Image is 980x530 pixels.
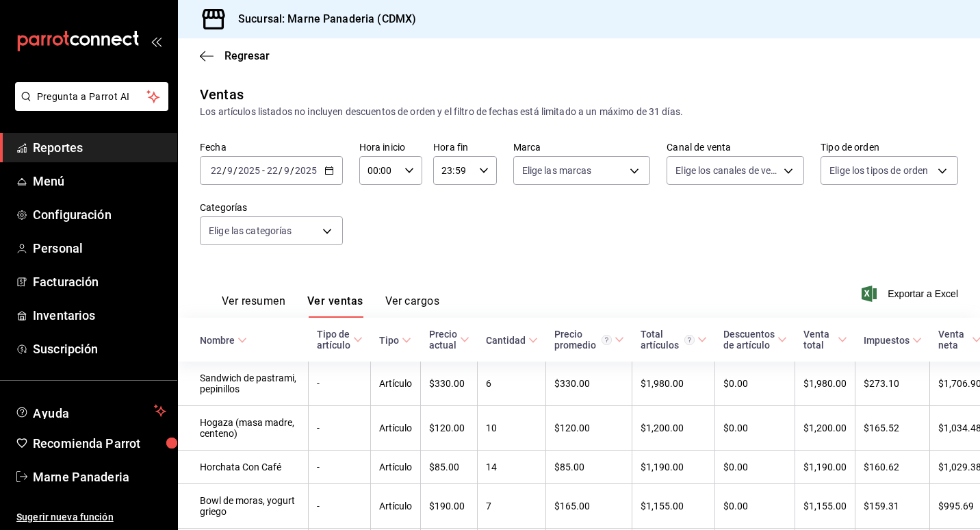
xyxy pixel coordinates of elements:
span: Configuración [33,205,166,224]
td: $120.00 [546,406,632,451]
td: $1,155.00 [632,484,715,529]
label: Marca [513,142,651,152]
td: $273.10 [855,362,930,406]
td: 7 [478,484,546,529]
td: $330.00 [421,362,478,406]
span: / [290,165,294,176]
span: Suscripción [33,340,166,358]
td: $165.52 [855,406,930,451]
div: Cantidad [486,335,526,346]
td: $1,190.00 [795,451,855,484]
button: Ver resumen [222,294,285,318]
label: Canal de venta [667,142,804,152]
input: -- [283,165,290,176]
td: Hogaza (masa madre, centeno) [178,406,309,451]
span: Venta total [803,329,847,351]
td: Horchata Con Café [178,451,309,484]
span: Nombre [200,335,247,346]
div: Total artículos [641,329,695,351]
div: Tipo de artículo [317,329,350,351]
span: Elige los canales de venta [675,164,779,177]
span: Cantidad [486,335,538,346]
span: Sugerir nueva función [16,510,166,525]
td: $0.00 [715,406,795,451]
div: Venta total [803,329,835,351]
td: 14 [478,451,546,484]
td: $1,200.00 [632,406,715,451]
label: Hora fin [433,142,496,152]
div: Precio promedio [554,329,612,351]
td: $120.00 [421,406,478,451]
input: ---- [237,165,261,176]
div: Descuentos de artículo [723,329,775,351]
div: Impuestos [864,335,910,346]
td: $160.62 [855,451,930,484]
td: $85.00 [421,451,478,484]
td: $0.00 [715,362,795,406]
span: Impuestos [864,335,922,346]
td: Bowl de moras, yogurt griego [178,484,309,529]
div: Venta neta [938,329,970,351]
td: - [309,484,371,529]
span: / [279,165,283,176]
td: $0.00 [715,484,795,529]
span: / [222,165,227,176]
div: navigation tabs [222,294,439,318]
span: Personal [33,239,166,257]
span: Precio promedio [554,329,624,351]
svg: Precio promedio = Total artículos / cantidad [602,335,612,345]
a: Pregunta a Parrot AI [10,99,168,114]
div: Ventas [200,84,244,105]
label: Hora inicio [359,142,422,152]
td: - [309,406,371,451]
td: 6 [478,362,546,406]
span: Precio actual [429,329,469,351]
td: $1,980.00 [632,362,715,406]
div: Precio actual [429,329,457,351]
div: Tipo [379,335,399,346]
span: Recomienda Parrot [33,434,166,453]
button: Regresar [200,49,270,62]
span: Elige los tipos de orden [829,164,928,177]
td: $1,980.00 [795,362,855,406]
span: Tipo [379,335,411,346]
span: Facturación [33,273,166,291]
td: $0.00 [715,451,795,484]
label: Tipo de orden [821,142,958,152]
td: Sandwich de pastrami, pepinillos [178,362,309,406]
span: Pregunta a Parrot AI [37,90,147,104]
button: Pregunta a Parrot AI [15,82,168,111]
td: $330.00 [546,362,632,406]
span: Tipo de artículo [317,329,363,351]
span: - [262,165,265,176]
td: - [309,451,371,484]
span: Ayuda [33,403,149,419]
span: Total artículos [641,329,707,351]
span: Regresar [224,49,270,62]
label: Fecha [200,142,343,152]
div: Nombre [200,335,235,346]
label: Categorías [200,203,343,212]
button: Exportar a Excel [864,286,958,302]
td: Artículo [371,362,421,406]
td: $165.00 [546,484,632,529]
span: Menú [33,172,166,190]
input: -- [266,165,279,176]
span: Descuentos de artículo [723,329,787,351]
td: $1,155.00 [795,484,855,529]
span: Inventarios [33,306,166,325]
button: Ver cargos [385,294,440,318]
td: $1,190.00 [632,451,715,484]
div: Los artículos listados no incluyen descuentos de orden y el filtro de fechas está limitado a un m... [200,105,958,119]
td: $159.31 [855,484,930,529]
td: - [309,362,371,406]
span: Marne Panaderia [33,468,166,486]
td: $1,200.00 [795,406,855,451]
td: $190.00 [421,484,478,529]
span: Reportes [33,138,166,157]
td: $85.00 [546,451,632,484]
span: Elige las categorías [209,224,292,238]
h3: Sucursal: Marne Panaderia (CDMX) [227,11,416,27]
input: -- [210,165,222,176]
